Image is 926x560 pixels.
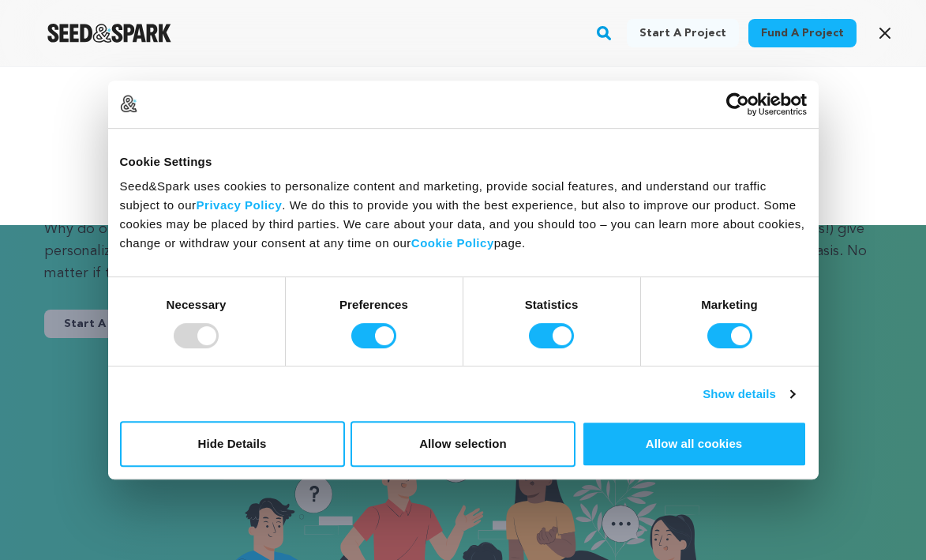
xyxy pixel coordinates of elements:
img: logo [120,95,137,112]
a: Usercentrics Cookiebot - opens in a new window [669,92,807,116]
button: Allow selection [351,421,575,467]
a: Privacy Policy [197,198,283,212]
a: Seed&Spark Homepage [47,24,171,43]
a: Cookie Policy [411,236,494,250]
div: Seed&Spark uses cookies to personalize content and marketing, provide social features, and unders... [120,177,807,253]
img: Seed&Spark Logo Dark Mode [47,24,171,43]
button: Allow all cookies [582,421,807,467]
strong: Statistics [525,298,579,311]
a: Show details [703,385,794,404]
button: Hide Details [120,421,345,467]
a: Fund a project [748,19,857,47]
strong: Necessary [167,298,227,311]
strong: Preferences [339,298,408,311]
strong: Marketing [701,298,758,311]
div: Cookie Settings [120,152,807,171]
a: Start a project [627,19,739,47]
